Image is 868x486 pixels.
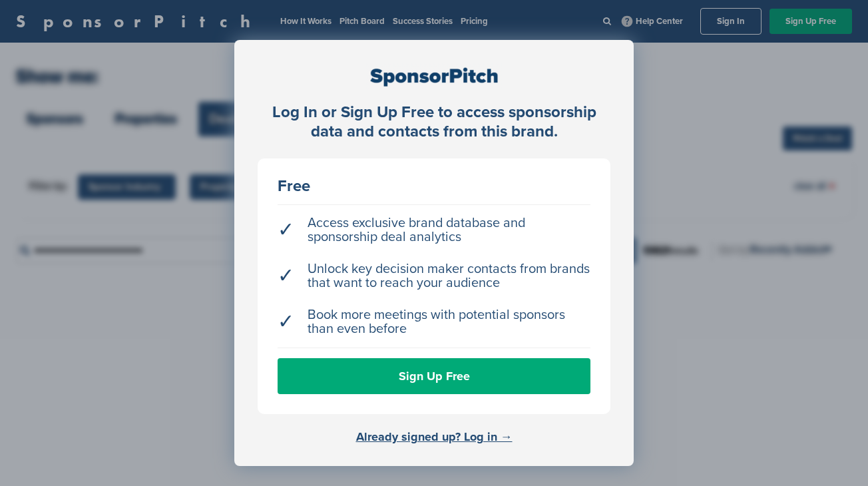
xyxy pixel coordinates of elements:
a: Sign Up Free [278,358,590,394]
span: ✓ [278,223,294,237]
div: Free [278,178,590,194]
li: Access exclusive brand database and sponsorship deal analytics [278,210,590,251]
div: Log In or Sign Up Free to access sponsorship data and contacts from this brand. [258,103,610,142]
li: Unlock key decision maker contacts from brands that want to reach your audience [278,256,590,297]
a: Already signed up? Log in → [356,429,513,444]
span: ✓ [278,315,294,329]
li: Book more meetings with potential sponsors than even before [278,302,590,343]
span: ✓ [278,269,294,283]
